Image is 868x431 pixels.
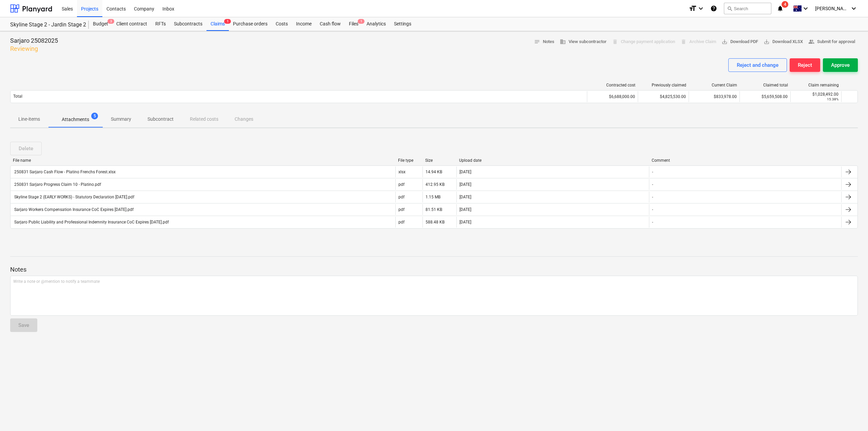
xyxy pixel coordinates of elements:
div: Upload date [459,158,646,163]
div: $5,659,508.00 [739,91,790,102]
a: Budget3 [89,17,112,31]
span: 1 [224,19,231,24]
p: Line-items [18,116,40,123]
a: Analytics [362,17,390,31]
div: 14.94 KB [426,170,442,174]
div: Contracted cost [590,83,635,87]
div: File name [13,158,393,163]
span: 5 [91,113,98,119]
a: Settings [390,17,415,31]
span: 1 [358,19,364,24]
div: pdf [398,220,405,224]
div: Approve [831,61,850,70]
div: pdf [398,207,405,212]
span: people_alt [808,39,814,45]
i: format_size [689,4,697,13]
div: [DATE] [459,182,471,187]
span: View subcontractor [560,38,607,46]
p: Reviewing [10,45,58,53]
button: Reject [790,58,820,72]
div: Sarjaro Workers Compensation Insurance CoC Expires [DATE].pdf [13,207,134,212]
div: Current Claim [692,83,737,87]
div: $1,028,492.00 [793,92,839,97]
small: 15.38% [827,97,839,101]
i: Knowledge base [710,4,717,13]
a: Files1 [345,17,362,31]
span: 3 [107,19,114,24]
div: Files [345,17,362,31]
span: 4 [782,1,788,8]
p: Notes [10,266,858,274]
div: Skyline Stage 2 - Jardin Stage 2 [10,21,81,28]
div: - [652,207,653,212]
a: RFTs [151,17,170,31]
div: Claimed total [743,83,788,87]
div: Skyline Stage 2 (EARLY WORKS) - Statutory Declaration [DATE].pdf [13,195,134,199]
button: Submit for approval [806,37,858,47]
div: 250831 Sarjaro Cash Flow - Platino Frenchs Forest.xlsx [13,170,116,174]
div: 412.95 KB [426,182,445,187]
div: $833,978.00 [689,91,739,102]
div: Sarjaro Public Liability and Professional Indemnity Insurance CoC Expires [DATE].pdf [13,220,169,224]
div: pdf [398,195,405,199]
a: Claims1 [206,17,229,31]
button: Download PDF [719,37,761,47]
div: xlsx [398,170,406,174]
a: Purchase orders [229,17,272,31]
span: search [727,6,732,11]
i: keyboard_arrow_down [802,4,810,13]
iframe: Chat Widget [834,398,868,431]
span: Submit for approval [808,38,855,46]
i: keyboard_arrow_down [697,4,705,13]
a: Client contract [112,17,151,31]
div: Reject [798,61,812,70]
span: Notes [534,38,554,46]
div: $4,825,530.00 [638,91,689,102]
div: [DATE] [459,195,471,199]
a: Cash flow [316,17,345,31]
button: View subcontractor [557,37,609,47]
span: Download PDF [722,38,758,46]
div: - [652,182,653,187]
i: keyboard_arrow_down [850,4,858,13]
div: Budget [89,17,112,31]
div: 250831 Sarjaro Progress Claim 10 - Platino.pdf [13,182,101,187]
div: Claims [206,17,229,31]
div: [DATE] [459,220,471,224]
p: Subcontract [147,116,174,123]
button: Search [724,3,771,14]
div: 588.48 KB [426,220,445,224]
div: Previously claimed [641,83,686,87]
div: [DATE] [459,170,471,174]
button: Download XLSX [761,37,806,47]
div: 81.51 KB [426,207,442,212]
p: Total [13,94,22,99]
div: 1.15 MB [426,195,440,199]
div: - [652,195,653,199]
span: save_alt [722,39,728,45]
p: Attachments [62,116,89,123]
div: Reject and change [737,61,778,70]
span: business [560,39,566,45]
p: Sarjaro 25082025 [10,37,58,45]
a: Income [292,17,316,31]
div: Comment [652,158,839,163]
div: Claim remaining [793,83,839,87]
div: pdf [398,182,405,187]
i: notifications [777,4,784,13]
a: Subcontracts [170,17,206,31]
span: Download XLSX [764,38,803,46]
p: Summary [111,116,131,123]
span: save_alt [764,39,770,45]
div: File type [398,158,420,163]
a: Costs [272,17,292,31]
